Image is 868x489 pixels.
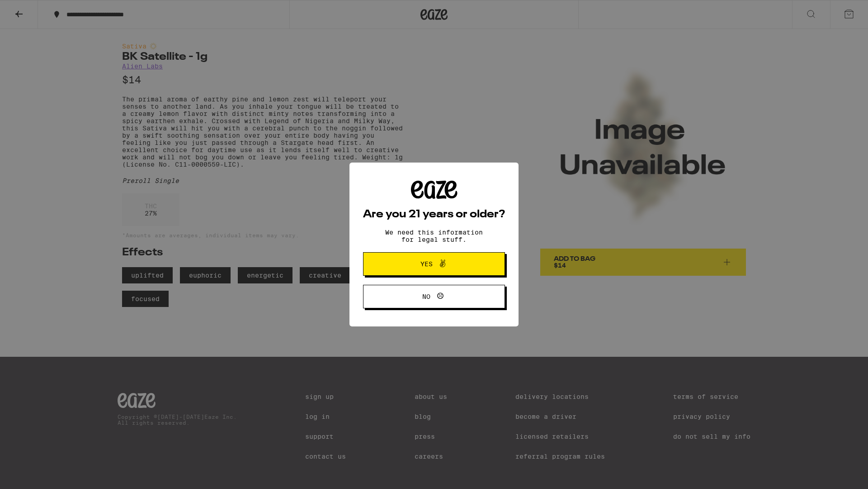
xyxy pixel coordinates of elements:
span: No [422,293,430,300]
button: No [363,285,505,308]
p: We need this information for legal stuff. [377,229,491,243]
iframe: Opens a widget where you can find more information [811,462,859,484]
button: Yes [363,252,505,276]
span: Yes [420,261,433,267]
h2: Are you 21 years or older? [363,209,505,220]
